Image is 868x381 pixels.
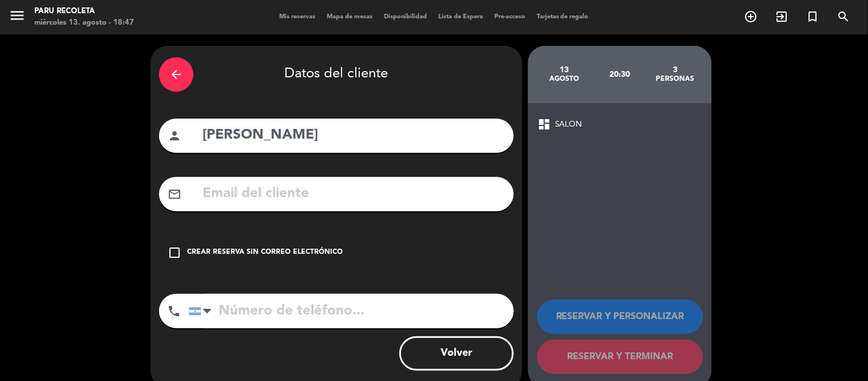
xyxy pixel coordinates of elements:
[648,65,703,74] div: 3
[168,187,181,201] i: mail_outline
[489,14,531,20] span: Pre-acceso
[189,294,216,328] div: Argentina: +54
[169,68,183,81] i: arrow_back
[167,304,181,318] i: phone
[744,10,758,23] i: add_circle_outline
[537,340,703,374] button: RESERVAR Y TERMINAR
[34,6,134,17] div: Paru Recoleta
[592,54,648,95] div: 20:30
[399,336,514,371] button: Volver
[9,7,26,28] button: menu
[648,74,703,84] div: personas
[806,10,820,23] i: turned_in_not
[9,7,26,24] i: menu
[159,54,514,95] div: Datos del cliente
[378,14,433,20] span: Disponibilidad
[187,247,343,258] div: Crear reserva sin correo electrónico
[189,294,514,328] input: Número de teléfono...
[274,14,321,20] span: Mis reservas
[433,14,489,20] span: Lista de Espera
[201,124,505,147] input: Nombre del cliente
[321,14,378,20] span: Mapa de mesas
[837,10,851,23] i: search
[34,17,134,29] div: miércoles 13. agosto - 18:47
[168,246,181,260] i: check_box_outline_blank
[537,74,592,84] div: agosto
[537,65,592,74] div: 13
[168,129,181,143] i: person
[537,300,703,334] button: RESERVAR Y PERSONALIZAR
[531,14,594,20] span: Tarjetas de regalo
[775,10,789,23] i: exit_to_app
[555,118,582,131] span: SALON
[537,117,551,131] span: dashboard
[201,182,505,206] input: Email del cliente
